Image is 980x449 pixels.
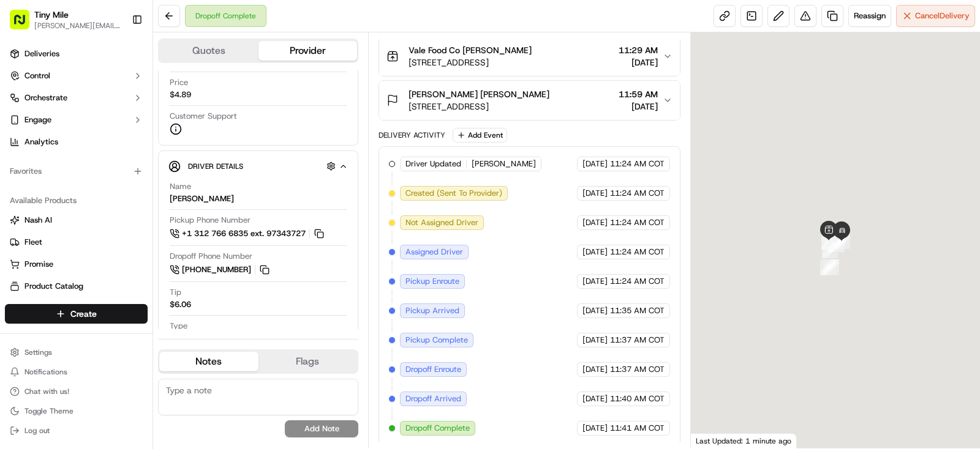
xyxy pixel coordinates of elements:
a: Deliveries [5,44,148,64]
a: Analytics [5,132,148,152]
a: Product Catalog [10,281,143,292]
a: Promise [10,259,143,270]
span: Driver Updated [405,158,461,169]
span: Pickup Arrived [405,305,459,316]
button: Reassign [848,5,891,27]
span: [STREET_ADDRESS] [409,100,549,113]
span: 11:40 AM COT [610,393,665,404]
span: 11:35 AM COT [610,305,665,316]
button: Tiny Mile [34,9,69,21]
a: +1 312 766 6835 ext. 97343727 [170,227,326,240]
span: Orchestrate [24,92,67,103]
span: [DATE] [582,393,608,404]
div: 7 [821,234,837,250]
button: Provider [258,41,358,61]
button: Log out [5,422,148,439]
span: Price [170,77,188,88]
span: Assigned Driver [405,247,463,258]
img: 1736555255976-a54dd68f-1ca7-489b-9aae-adbdc363a1c4 [12,117,34,139]
span: [DATE] [582,247,608,258]
span: $4.89 [170,89,191,100]
button: Control [5,66,148,86]
div: Delivery Activity [379,130,445,140]
div: 3 [823,259,839,275]
div: Last Updated: 1 minute ago [691,433,797,448]
button: Flags [258,352,358,371]
button: Chat with us! [5,383,148,400]
span: 11:24 AM COT [610,217,665,228]
span: Dropoff Arrived [405,393,461,404]
span: Type [170,321,187,332]
span: [DATE] [582,364,608,375]
span: Engage [24,114,51,125]
input: Got a question? Start typing here... [32,79,221,92]
button: Start new chat [208,121,223,135]
div: 💻 [104,179,113,188]
div: 5 [822,242,838,258]
div: Available Products [5,191,148,210]
a: 📗Knowledge Base [7,173,99,195]
span: Fleet [24,237,42,248]
span: Cancel Delivery [915,10,970,21]
span: Promise [24,259,53,270]
button: Driver Details [168,156,348,176]
button: CancelDelivery [896,5,975,27]
a: Powered byPylon [86,207,148,217]
span: Name [170,181,191,192]
span: 11:24 AM COT [610,276,665,287]
button: Fleet [5,232,148,252]
button: Nash AI [5,210,148,230]
span: Not Assigned Driver [405,217,478,228]
button: Settings [5,344,148,361]
div: 9 [834,233,850,249]
span: Toggle Theme [24,406,73,416]
div: 📗 [12,179,22,188]
span: Driver Details [188,161,243,171]
span: 11:29 AM [619,44,658,56]
span: Analytics [24,136,58,147]
div: We're available if you need us! [42,129,155,139]
span: Dropoff Complete [405,423,470,434]
span: Knowledge Base [24,177,94,190]
span: [DATE] [619,100,658,113]
button: Vale Food Co [PERSON_NAME][STREET_ADDRESS]11:29 AM[DATE] [379,37,680,76]
span: [DATE] [582,305,608,316]
span: 11:24 AM COT [610,188,665,199]
span: 11:41 AM COT [610,423,665,434]
span: Pickup Phone Number [170,215,251,226]
span: Notifications [24,367,67,377]
span: Dropoff Phone Number [170,251,252,262]
a: Fleet [10,237,143,248]
button: Orchestrate [5,88,148,108]
span: [DATE] [582,276,608,287]
button: Notes [159,352,258,371]
span: Pickup Enroute [405,276,459,287]
button: Promise [5,254,148,274]
a: [PHONE_NUMBER] [170,263,271,276]
div: Start new chat [42,117,201,129]
span: Settings [24,347,52,357]
button: Engage [5,110,148,130]
span: [DATE] [582,158,608,169]
span: [STREET_ADDRESS] [409,56,532,69]
a: Nash AI [10,215,143,226]
span: Create [70,308,97,320]
span: Product Catalog [24,281,83,292]
div: [PERSON_NAME] [170,193,234,204]
span: Vale Food Co [PERSON_NAME] [409,44,532,56]
span: +1 312 766 6835 ext. 97343727 [182,228,306,239]
span: Log out [24,426,50,436]
span: Deliveries [24,48,59,59]
span: Dropoff Enroute [405,364,461,375]
button: [PERSON_NAME][EMAIL_ADDRESS] [34,21,122,31]
span: Pylon [122,207,148,217]
a: 💻API Documentation [99,173,202,195]
button: Product Catalog [5,276,148,296]
span: 11:24 AM COT [610,158,665,169]
button: Quotes [159,41,258,61]
button: Notifications [5,363,148,380]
